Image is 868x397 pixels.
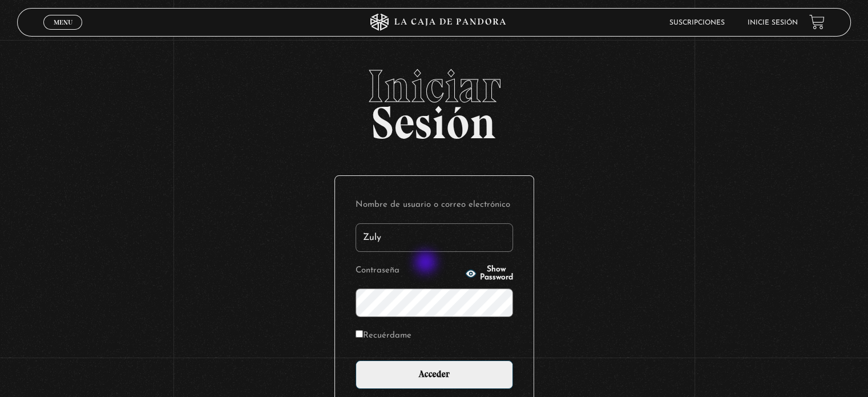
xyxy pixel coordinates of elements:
button: Show Password [465,266,513,282]
a: Suscripciones [669,19,725,26]
a: Inicie sesión [748,19,798,26]
span: Show Password [480,266,513,282]
span: Iniciar [17,63,850,109]
h2: Sesión [17,63,850,137]
input: Recuérdame [356,330,363,338]
span: Menu [54,19,72,26]
label: Nombre de usuario o correo electrónico [356,197,513,214]
input: Acceder [356,360,513,389]
a: View your shopping cart [809,14,825,30]
label: Contraseña [356,262,462,280]
span: Cerrar [50,29,76,37]
label: Recuérdame [356,327,411,345]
